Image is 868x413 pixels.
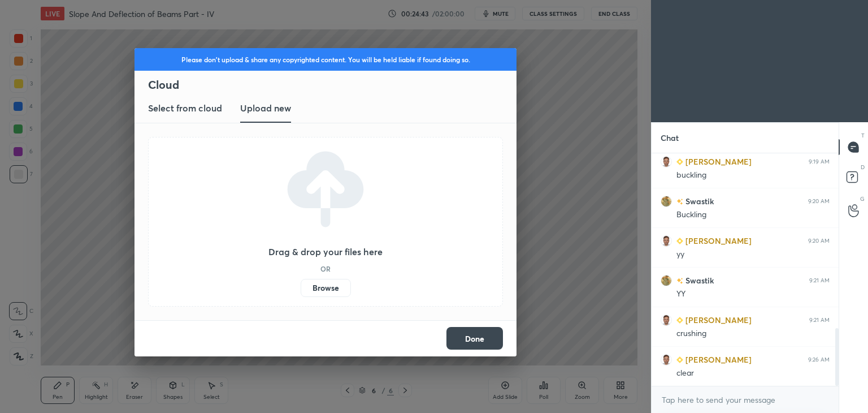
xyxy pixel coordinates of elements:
img: Learner_Badge_beginner_1_8b307cf2a0.svg [676,356,683,363]
img: no-rating-badge.077c3623.svg [676,199,683,205]
div: Please don't upload & share any copyrighted content. You will be held liable if found doing so. [134,48,517,71]
h5: OR [320,265,331,272]
p: T [861,131,865,140]
h6: Swastik [683,195,714,207]
h6: Swastik [683,274,714,286]
div: clear [676,368,830,379]
p: Chat [652,123,688,153]
h6: [PERSON_NAME] [683,314,752,326]
p: D [861,163,865,171]
h3: Upload new [240,101,291,115]
img: Learner_Badge_beginner_1_8b307cf2a0.svg [676,238,683,244]
div: YY [676,289,830,300]
img: 968aa45ed184470e93d55f3ee93055d8.jpg [661,235,672,247]
div: grid [652,153,839,386]
h6: [PERSON_NAME] [683,354,752,365]
p: G [860,195,865,203]
h3: Drag & drop your files here [268,247,383,256]
img: 968aa45ed184470e93d55f3ee93055d8.jpg [661,315,672,326]
h2: Cloud [148,78,517,92]
div: buckling [676,170,830,181]
div: yy [676,249,830,260]
img: 536b96a0ae7d46beb9c942d9ff77c6f8.jpg [661,196,672,207]
div: crushing [676,328,830,339]
img: Learner_Badge_beginner_1_8b307cf2a0.svg [676,158,683,165]
img: Learner_Badge_beginner_1_8b307cf2a0.svg [676,317,683,324]
div: 9:21 AM [809,317,830,324]
h6: [PERSON_NAME] [683,235,752,247]
h3: Select from cloud [148,101,222,115]
div: 9:19 AM [809,158,830,165]
img: 968aa45ed184470e93d55f3ee93055d8.jpg [661,354,672,365]
img: 536b96a0ae7d46beb9c942d9ff77c6f8.jpg [661,275,672,286]
div: 9:26 AM [808,356,830,363]
img: no-rating-badge.077c3623.svg [676,278,683,284]
button: Done [446,327,503,350]
div: 9:21 AM [809,277,830,284]
div: Buckling [676,209,830,221]
img: 968aa45ed184470e93d55f3ee93055d8.jpg [661,156,672,167]
div: 9:20 AM [808,198,830,205]
h6: [PERSON_NAME] [683,156,752,167]
div: 9:20 AM [808,238,830,244]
